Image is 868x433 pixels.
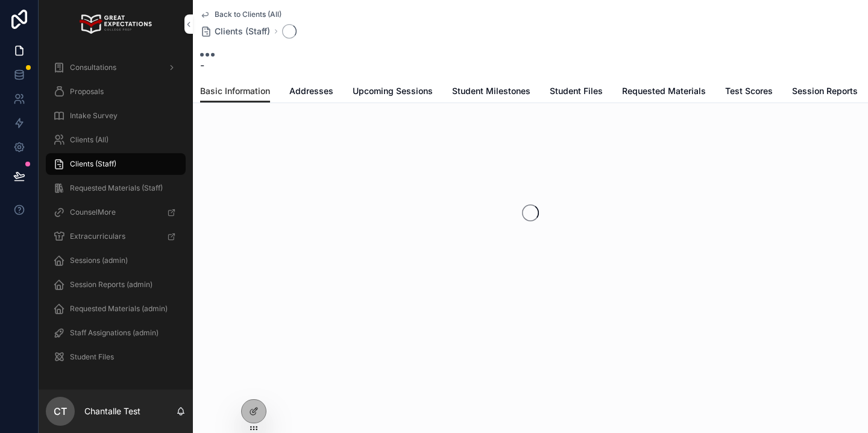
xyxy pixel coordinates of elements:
span: CounselMore [70,207,116,217]
a: Staff Assignations (admin) [46,322,186,344]
a: CounselMore [46,201,186,223]
span: Back to Clients (All) [215,10,281,19]
a: Requested Materials [622,80,706,104]
span: Upcoming Sessions [353,85,433,97]
a: Clients (All) [46,129,186,151]
p: Chantalle Test [84,405,140,417]
a: Extracurriculars [46,226,186,247]
span: Student Files [550,85,603,97]
span: Session Reports (admin) [70,280,153,289]
a: Consultations [46,57,186,78]
span: Sessions (admin) [70,256,128,265]
span: Student Milestones [452,85,530,97]
span: CT [54,404,67,419]
span: Extracurriculars [70,232,125,241]
span: - [200,58,215,72]
span: Requested Materials (admin) [70,304,168,314]
span: Test Scores [725,85,773,97]
a: Intake Survey [46,105,186,127]
a: Clients (Staff) [200,25,270,37]
span: Proposals [70,87,104,96]
img: App logo [80,14,151,34]
span: Staff Assignations (admin) [70,328,159,338]
span: Basic Information [200,85,270,97]
span: Student Files [70,352,114,362]
a: Clients (Staff) [46,153,186,175]
a: Addresses [289,80,333,104]
span: Intake Survey [70,111,118,121]
a: Student Milestones [452,80,530,104]
span: Session Reports [792,85,858,97]
a: Back to Clients (All) [200,10,281,19]
a: Student Files [46,346,186,368]
a: Test Scores [725,80,773,104]
a: Requested Materials (Staff) [46,177,186,199]
a: Requested Materials (admin) [46,298,186,320]
div: scrollable content [39,48,193,384]
a: Proposals [46,81,186,103]
span: Addresses [289,85,333,97]
span: Requested Materials (Staff) [70,183,163,193]
a: Sessions (admin) [46,250,186,271]
span: Requested Materials [622,85,706,97]
span: Clients (Staff) [215,25,270,37]
span: Clients (Staff) [70,159,116,169]
span: Consultations [70,63,116,72]
a: Upcoming Sessions [353,80,433,104]
a: Student Files [550,80,603,104]
a: Session Reports [792,80,858,104]
a: Session Reports (admin) [46,274,186,296]
a: Basic Information [200,80,270,103]
span: Clients (All) [70,135,108,145]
